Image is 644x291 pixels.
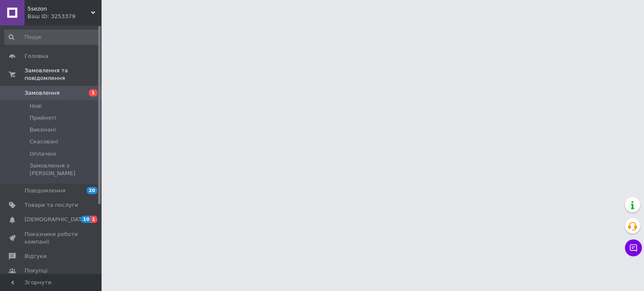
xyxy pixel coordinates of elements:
[25,52,48,60] span: Головна
[30,162,99,177] span: Замовлення з [PERSON_NAME]
[30,114,56,122] span: Прийняті
[25,253,47,260] span: Відгуки
[30,150,56,158] span: Оплачені
[28,13,102,20] div: Ваш ID: 3253379
[25,231,78,246] span: Показники роботи компанії
[4,30,100,45] input: Пошук
[30,102,42,110] span: Нові
[25,201,78,209] span: Товари та послуги
[28,5,91,13] span: 5sezon
[87,187,97,194] span: 20
[30,138,58,145] span: Скасовані
[25,267,47,275] span: Покупці
[91,216,97,223] span: 1
[30,126,56,134] span: Виконані
[25,67,102,82] span: Замовлення та повідомлення
[89,89,97,96] span: 1
[81,216,91,223] span: 10
[25,216,87,223] span: [DEMOGRAPHIC_DATA]
[25,187,66,195] span: Повідомлення
[625,239,642,256] button: Чат з покупцем
[25,89,60,97] span: Замовлення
